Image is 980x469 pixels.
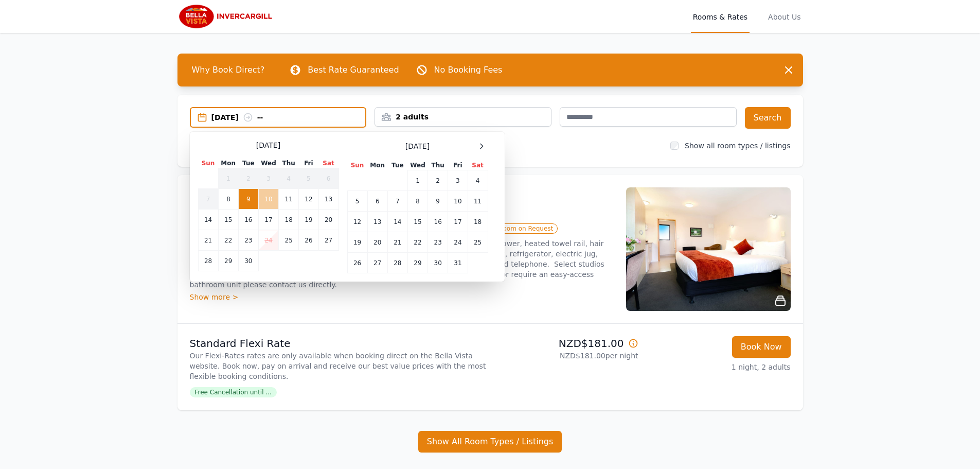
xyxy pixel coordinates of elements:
[238,189,258,210] td: 9
[468,232,488,253] td: 25
[238,251,258,271] td: 30
[407,253,427,273] td: 29
[434,64,503,76] p: No Booking Fees
[428,232,448,253] td: 23
[279,210,299,230] td: 18
[407,232,427,253] td: 22
[258,168,278,189] td: 3
[198,230,218,251] td: 21
[387,212,407,232] td: 14
[190,292,614,302] div: Show more >
[258,189,278,210] td: 10
[190,387,277,397] span: Free Cancellation until ...
[347,253,367,273] td: 26
[238,210,258,230] td: 16
[318,159,338,168] th: Sat
[218,168,238,189] td: 1
[367,253,387,273] td: 27
[387,232,407,253] td: 21
[218,230,238,251] td: 22
[407,212,427,232] td: 15
[367,161,387,170] th: Mon
[468,161,488,170] th: Sat
[238,159,258,168] th: Tue
[299,168,318,189] td: 5
[258,159,278,168] th: Wed
[476,223,558,234] span: Triple Room on Request
[238,230,258,251] td: 23
[347,191,367,212] td: 5
[367,232,387,253] td: 20
[190,336,486,351] p: Standard Flexi Rate
[428,161,448,170] th: Thu
[347,232,367,253] td: 19
[745,107,791,129] button: Search
[258,210,278,230] td: 17
[448,232,468,253] td: 24
[318,168,338,189] td: 6
[347,212,367,232] td: 12
[375,112,551,122] div: 2 adults
[198,210,218,230] td: 14
[448,170,468,191] td: 3
[184,60,273,80] span: Why Book Direct?
[299,230,318,251] td: 26
[647,362,791,372] p: 1 night, 2 adults
[318,230,338,251] td: 27
[685,142,790,150] label: Show all room types / listings
[468,191,488,212] td: 11
[299,189,318,210] td: 12
[198,189,218,210] td: 7
[407,161,427,170] th: Wed
[448,161,468,170] th: Fri
[448,191,468,212] td: 10
[367,191,387,212] td: 6
[448,212,468,232] td: 17
[218,251,238,271] td: 29
[211,112,366,123] div: [DATE] --
[279,189,299,210] td: 11
[279,168,299,189] td: 4
[387,191,407,212] td: 7
[299,210,318,230] td: 19
[387,253,407,273] td: 28
[299,159,318,168] th: Fri
[318,210,338,230] td: 20
[428,212,448,232] td: 16
[468,212,488,232] td: 18
[494,336,638,351] p: NZD$181.00
[468,170,488,191] td: 4
[407,191,427,212] td: 8
[218,210,238,230] td: 15
[190,351,486,381] p: Our Flexi-Rates rates are only available when booking direct on the Bella Vista website. Book now...
[198,251,218,271] td: 28
[448,253,468,273] td: 31
[218,159,238,168] th: Mon
[218,189,238,210] td: 8
[238,168,258,189] td: 2
[258,230,278,251] td: 24
[428,253,448,273] td: 30
[418,431,562,453] button: Show All Room Types / Listings
[387,161,407,170] th: Tue
[732,336,791,358] button: Book Now
[367,212,387,232] td: 13
[256,140,280,150] span: [DATE]
[279,230,299,251] td: 25
[407,170,427,191] td: 1
[198,159,218,168] th: Sun
[318,189,338,210] td: 13
[308,64,399,76] p: Best Rate Guaranteed
[428,170,448,191] td: 2
[494,351,638,361] p: NZD$181.00 per night
[405,141,430,151] span: [DATE]
[428,191,448,212] td: 9
[279,159,299,168] th: Thu
[347,161,367,170] th: Sun
[177,4,276,29] img: Bella Vista Invercargill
